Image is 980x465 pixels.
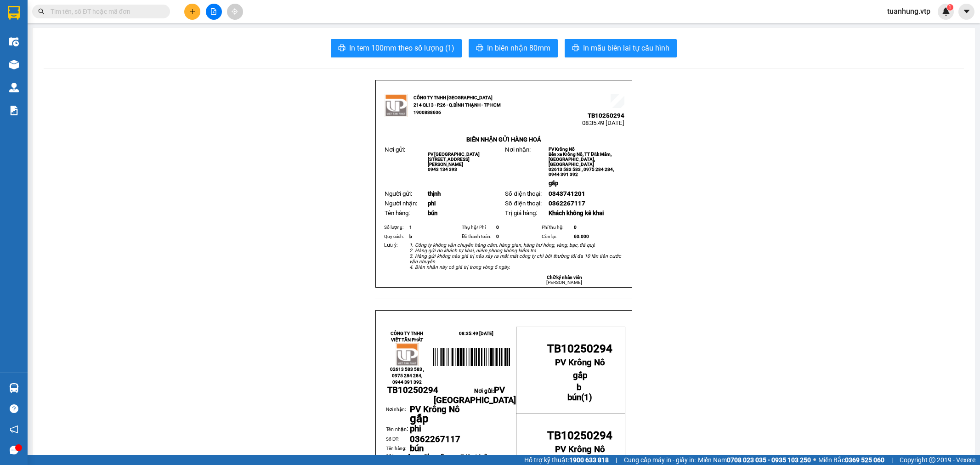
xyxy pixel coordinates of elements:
[567,392,581,403] span: bún
[698,455,811,465] span: Miền Nam
[505,146,531,153] span: Nơi nhận:
[505,200,541,207] span: Số điện thoại:
[441,453,444,459] span: 0
[227,4,243,20] button: aim
[38,8,45,15] span: search
[549,190,585,197] span: 0343741201
[414,95,501,115] strong: CÔNG TY TNHH [GEOGRAPHIC_DATA] 214 QL13 - P.26 - Q.BÌNH THẠNH - TP HCM 1900888606
[10,404,18,413] span: question-circle
[547,275,582,280] strong: Chữ ký nhân viên
[582,119,624,126] span: 08:35:49 [DATE]
[410,412,428,425] span: gấp
[540,223,572,232] td: Phí thu hộ:
[496,225,499,230] span: 0
[549,200,585,207] span: 0362267117
[929,457,935,463] span: copyright
[51,6,159,17] input: Tìm tên, số ĐT hoặc mã đơn
[948,4,952,11] span: 1
[588,112,624,119] span: TB10250294
[574,234,589,239] span: 60.000
[383,232,408,241] td: Quy cách:
[958,4,974,20] button: caret-down
[410,424,421,434] span: phi
[469,39,558,57] button: printerIn biên nhận 80mm
[434,388,516,404] span: Nơi gửi:
[386,424,408,433] span: :
[385,146,405,153] span: Nơi gửi:
[567,382,592,403] strong: ( )
[338,44,346,53] span: printer
[386,426,407,432] span: Tên nhận
[555,444,605,454] span: PV Krông Nô
[349,42,454,54] span: In tem 100mm theo số lượng (1)
[9,60,19,69] img: warehouse-icon
[206,4,222,20] button: file-add
[9,37,19,46] img: warehouse-icon
[390,367,424,385] span: 02613 583 583 , 0975 284 284, 0944 391 392
[547,429,612,442] span: TB10250294
[385,94,408,117] img: logo
[616,455,617,465] span: |
[386,406,410,424] td: Nơi nhận:
[549,167,614,177] span: 02613 583 583 , 0975 284 284, 0944 391 392
[428,152,480,157] span: PV [GEOGRAPHIC_DATA]
[574,225,577,230] span: 0
[549,147,575,152] span: PV Krông Nô
[496,234,499,239] span: 0
[10,446,18,454] span: message
[569,456,609,464] strong: 1900 633 818
[232,8,238,15] span: aim
[386,445,410,453] td: Tên hàng:
[428,190,441,197] span: thịnh
[547,342,612,355] span: TB10250294
[963,7,971,16] span: caret-down
[10,425,18,434] span: notification
[386,435,410,445] td: Số ĐT:
[409,234,412,239] span: b
[624,455,696,465] span: Cung cấp máy in - giấy in:
[583,42,669,54] span: In mẫu biên lai tự cấu hình
[189,8,196,15] span: plus
[573,370,587,380] span: gấp
[813,458,816,462] span: ⚪️
[9,106,19,115] img: solution-icon
[434,385,516,405] span: PV [GEOGRAPHIC_DATA]
[409,242,621,270] em: 1. Công ty không vận chuyển hàng cấm, hàng gian, hàng hư hỏng, vàng, bạc, đá quý. 2. Hàng gửi do ...
[184,4,200,20] button: plus
[410,434,460,444] span: 0362267117
[409,225,412,230] span: 1
[385,210,410,216] span: Tên hàng:
[484,453,487,459] span: 0
[555,357,605,368] span: PV Krông Nô
[391,331,423,342] strong: CÔNG TY TNHH VIỆT TÂN PHÁT
[459,331,493,336] span: 08:35:49 [DATE]
[818,455,884,465] span: Miền Bắc
[408,453,411,459] span: 1
[880,6,938,17] span: tuanhung.vtp
[385,200,417,207] span: Người nhận:
[942,7,950,16] img: icon-new-feature
[727,456,811,464] strong: 0708 023 035 - 0935 103 250
[428,210,437,216] span: bún
[9,83,19,92] img: warehouse-icon
[428,157,470,167] span: [STREET_ADDRESS][PERSON_NAME]
[385,190,412,197] span: Người gửi:
[546,280,582,285] span: [PERSON_NAME]
[524,455,609,465] span: Hỗ trợ kỹ thuật:
[540,232,572,241] td: Còn lại:
[410,443,424,454] span: bún
[584,392,589,403] span: 1
[549,180,558,187] span: gấp
[384,242,398,248] span: Lưu ý:
[466,136,541,143] strong: BIÊN NHẬN GỬI HÀNG HOÁ
[891,455,893,465] span: |
[8,6,20,20] img: logo-vxr
[9,383,19,393] img: warehouse-icon
[410,404,460,414] span: PV Krông Nô
[577,382,581,392] span: b
[476,44,483,53] span: printer
[505,210,537,216] span: Trị giá hàng:
[331,39,462,57] button: printerIn tem 100mm theo số lượng (1)
[387,385,438,395] span: TB10250294
[549,210,604,216] span: Khách không kê khai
